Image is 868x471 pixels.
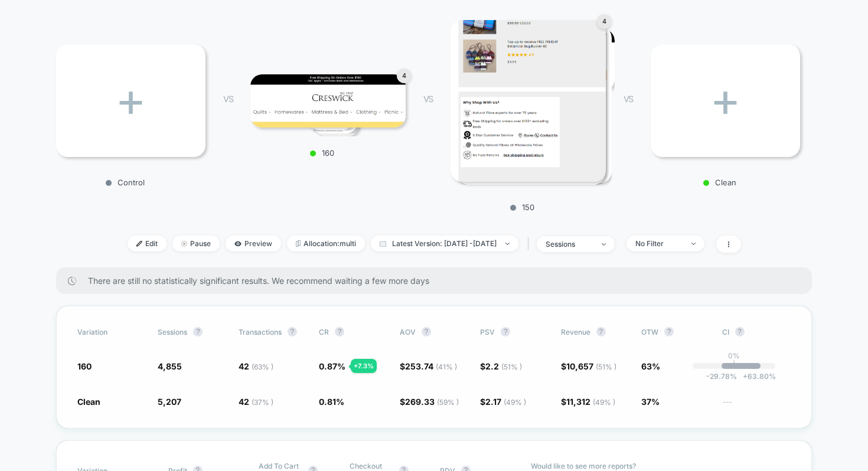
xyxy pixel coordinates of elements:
[691,243,696,245] img: end
[531,462,791,470] p: Would like to see more reports?
[501,362,522,371] span: ( 51 % )
[400,361,457,371] span: $
[56,44,205,157] div: +
[561,361,616,371] span: $
[405,397,459,407] span: 269.33
[641,327,706,336] span: OTW
[172,235,220,251] span: Pause
[743,372,748,381] span: +
[252,398,273,407] span: ( 37 % )
[226,235,281,251] span: Preview
[722,327,787,336] span: CI
[480,361,522,371] span: $
[641,397,660,407] span: 37%
[561,328,590,336] span: Revenue
[422,327,431,336] button: ?
[239,397,273,407] span: 42
[288,327,297,336] button: ?
[50,178,200,187] p: Control
[728,351,740,360] p: 0%
[77,397,100,407] span: Clean
[158,328,187,336] span: Sessions
[158,397,181,407] span: 5,207
[380,241,386,247] img: calendar
[181,241,187,247] img: end
[480,397,526,407] span: $
[706,372,737,381] span: -29.78 %
[596,327,606,336] button: ?
[635,239,683,248] div: No Filter
[250,74,406,127] img: 160 main
[252,362,273,371] span: ( 63 % )
[158,361,182,371] span: 4,855
[602,243,606,246] img: end
[239,328,282,336] span: Transactions
[641,361,660,371] span: 63%
[664,327,674,336] button: ?
[597,14,612,29] div: 4
[566,397,615,407] span: 11,312
[451,20,606,182] img: 150 main
[239,361,273,371] span: 42
[319,397,344,407] span: 0.81 %
[735,327,745,336] button: ?
[504,398,526,407] span: ( 49 % )
[737,372,776,381] span: 63.80 %
[405,361,457,371] span: 253.74
[593,398,615,407] span: ( 49 % )
[193,327,203,336] button: ?
[505,243,510,245] img: end
[524,235,537,253] span: |
[436,362,457,371] span: ( 41 % )
[566,361,616,371] span: 10,657
[480,328,495,336] span: PSV
[296,240,301,247] img: rebalance
[397,68,412,83] div: 4
[400,328,416,336] span: AOV
[287,235,365,251] span: Allocation: multi
[136,241,142,247] img: edit
[733,360,735,369] p: |
[722,398,791,407] span: ---
[223,94,233,104] span: VS
[485,361,522,371] span: 2.2
[128,235,167,251] span: Edit
[244,148,400,158] p: 160
[445,202,600,212] p: 150
[88,276,788,286] span: There are still no statistically significant results. We recommend waiting a few more days
[561,397,615,407] span: $
[485,397,526,407] span: 2.17
[335,327,344,336] button: ?
[437,398,459,407] span: ( 59 % )
[596,362,616,371] span: ( 51 % )
[651,44,800,157] div: +
[351,359,377,373] div: + 7.3 %
[319,361,345,371] span: 0.87 %
[400,397,459,407] span: $
[77,361,92,371] span: 160
[371,235,518,251] span: Latest Version: [DATE] - [DATE]
[501,327,510,336] button: ?
[423,94,433,104] span: VS
[624,94,633,104] span: VS
[319,328,329,336] span: CR
[645,178,794,187] p: Clean
[77,327,142,336] span: Variation
[546,240,593,248] div: sessions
